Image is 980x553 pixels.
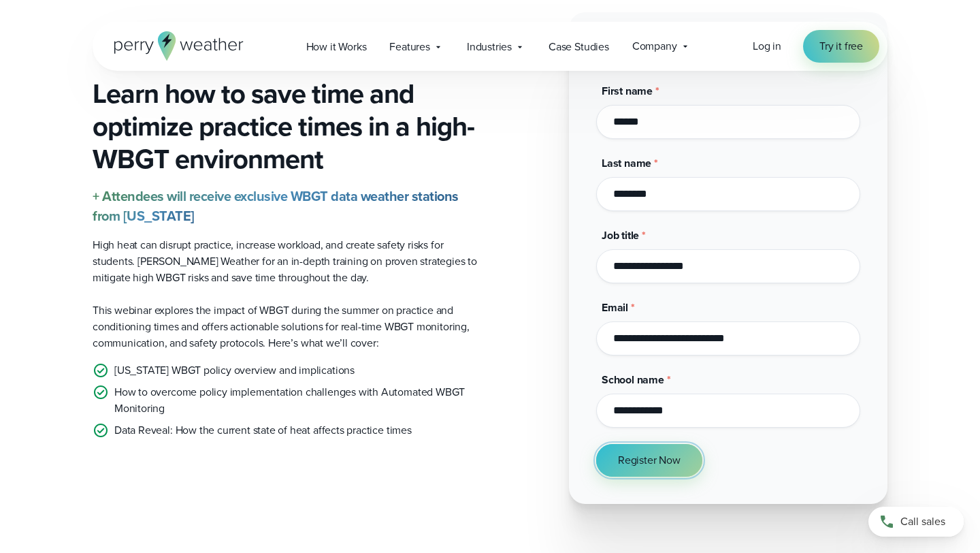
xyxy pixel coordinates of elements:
span: Log in [753,38,781,54]
span: Case Studies [549,39,609,55]
p: Data Reveal: How the current state of heat affects practice times [114,422,412,439]
span: First name [602,83,653,99]
a: Call sales [868,507,964,537]
h3: Learn how to save time and optimize practice times in a high-WBGT environment [93,78,479,176]
a: Try it free [803,30,879,63]
p: High heat can disrupt practice, increase workload, and create safety risks for students. [PERSON_... [93,237,479,286]
p: How to overcome policy implementation challenges with Automated WBGT Monitoring [114,384,479,417]
span: How it Works [306,39,367,55]
span: Company [632,38,677,54]
p: [US_STATE] WBGT policy overview and implications [114,362,355,379]
span: Job title [602,227,639,243]
a: How it Works [295,33,378,61]
span: Industries [467,39,512,55]
span: Register Now [618,452,681,469]
a: Log in [753,38,781,54]
p: This webinar explores the impact of WBGT during the summer on practice and conditioning times and... [93,302,479,351]
span: Call sales [900,513,945,530]
span: Features [389,39,430,55]
button: Register Now [596,444,702,477]
span: School name [602,372,664,388]
span: Try it free [819,38,863,54]
a: Case Studies [537,33,621,61]
strong: + Attendees will receive exclusive WBGT data weather stations from [US_STATE] [93,186,459,226]
span: Email [602,300,628,315]
span: Last name [602,155,651,171]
